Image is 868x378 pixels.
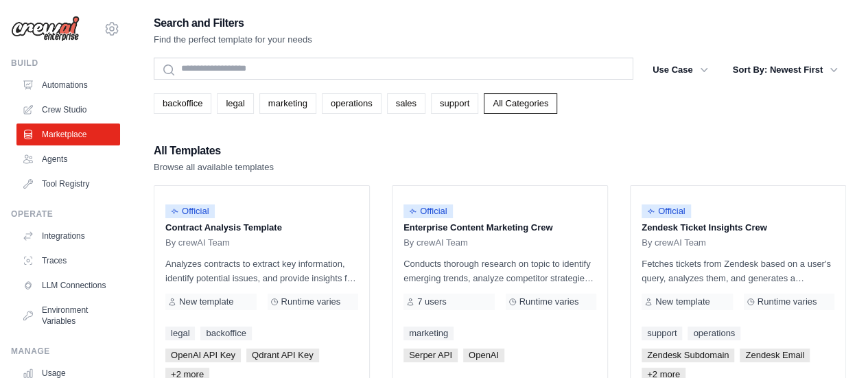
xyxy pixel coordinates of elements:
[16,123,120,145] a: Marketplace
[403,349,458,362] span: Serper API
[165,221,358,235] p: Contract Analysis Template
[322,93,382,114] a: operations
[655,296,709,307] span: New template
[16,274,120,296] a: LLM Connections
[154,93,211,114] a: backoffice
[16,148,120,170] a: Agents
[11,209,120,220] div: Operate
[165,257,358,285] p: Analyzes contracts to extract key information, identify potential issues, and provide insights fo...
[154,161,274,174] p: Browse all available templates
[403,327,454,340] a: marketing
[725,58,846,82] button: Sort By: Newest First
[519,296,579,307] span: Runtime varies
[165,204,215,218] span: Official
[403,237,468,248] span: By crewAI Team
[11,16,80,42] img: Logo
[642,221,834,235] p: Zendesk Ticket Insights Crew
[11,346,120,357] div: Manage
[16,299,120,332] a: Environment Variables
[179,296,233,307] span: New template
[16,99,120,121] a: Crew Studio
[644,58,716,82] button: Use Case
[403,204,453,218] span: Official
[16,225,120,247] a: Integrations
[688,327,740,340] a: operations
[165,237,230,248] span: By crewAI Team
[165,327,195,340] a: legal
[642,327,682,340] a: support
[642,204,691,218] span: Official
[740,349,810,362] span: Zendesk Email
[642,257,834,285] p: Fetches tickets from Zendesk based on a user's query, analyzes them, and generates a summary. Out...
[758,296,817,307] span: Runtime varies
[16,74,120,96] a: Automations
[403,221,596,235] p: Enterprise Content Marketing Crew
[281,296,341,307] span: Runtime varies
[417,296,447,307] span: 7 users
[16,173,120,195] a: Tool Registry
[154,141,274,161] h2: All Templates
[165,349,241,362] span: OpenAI API Key
[259,93,316,114] a: marketing
[11,58,120,69] div: Build
[484,93,557,114] a: All Categories
[217,93,253,114] a: legal
[154,33,312,47] p: Find the perfect template for your needs
[200,327,251,340] a: backoffice
[463,349,504,362] span: OpenAI
[154,14,312,33] h2: Search and Filters
[246,349,319,362] span: Qdrant API Key
[387,93,425,114] a: sales
[642,237,706,248] span: By crewAI Team
[16,250,120,272] a: Traces
[431,93,478,114] a: support
[642,349,734,362] span: Zendesk Subdomain
[403,257,596,285] p: Conducts thorough research on topic to identify emerging trends, analyze competitor strategies, a...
